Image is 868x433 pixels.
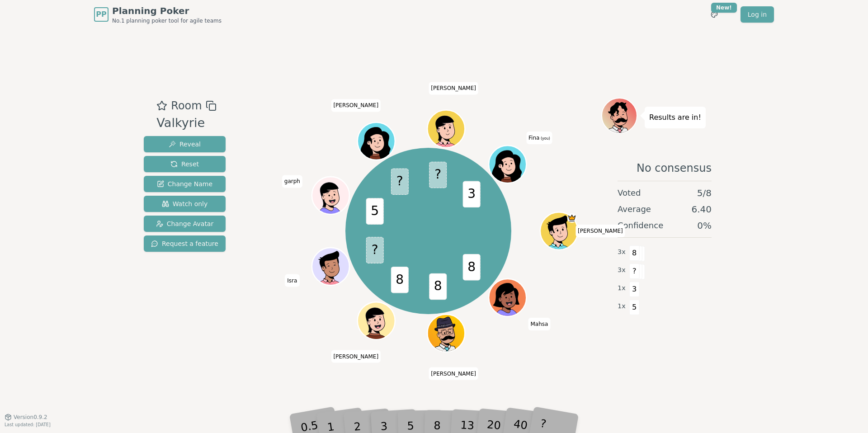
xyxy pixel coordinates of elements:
button: Add as favourite [156,98,167,114]
span: 8 [463,254,481,281]
button: New! [706,6,722,23]
span: PP [96,9,106,20]
a: Log in [741,6,774,23]
span: 8 [391,267,409,293]
span: ? [366,237,384,264]
span: Confidence [618,219,663,232]
span: 5 [629,300,640,315]
span: 3 [463,181,481,208]
span: Click to change your name [429,367,478,380]
span: (you) [539,136,550,141]
span: Version 0.9.2 [14,414,47,421]
button: Watch only [144,196,226,212]
button: Reveal [144,136,226,152]
span: Watch only [162,199,208,208]
span: Click to change your name [576,225,625,237]
span: Click to change your name [429,82,478,94]
span: Request a feature [151,239,218,248]
button: Change Name [144,176,226,192]
span: No consensus [637,161,712,175]
span: Click to change your name [331,350,381,362]
span: Click to change your name [331,99,381,112]
span: 3 x [618,265,626,275]
span: ? [629,264,640,279]
span: 3 [629,282,640,297]
span: 0 % [697,219,712,232]
span: ? [429,162,447,188]
span: 3 x [618,247,626,257]
span: Planning Poker [112,5,222,17]
div: New! [711,3,737,13]
span: Click to change your name [282,175,302,188]
button: Version0.9.2 [5,414,47,421]
span: 5 / 8 [697,187,712,199]
span: Average [618,203,651,216]
span: 1 x [618,301,626,311]
span: Reveal [169,140,201,149]
span: 6.40 [691,203,712,216]
button: Reset [144,156,226,172]
button: Request a feature [144,235,226,252]
span: Click to change your name [526,132,552,144]
span: Reset [170,160,199,169]
span: 1 x [618,283,626,293]
span: Click to change your name [528,318,550,330]
span: 8 [429,273,447,300]
span: ? [391,169,409,195]
button: Change Avatar [144,216,226,232]
span: Maanya is the host [567,213,577,223]
span: Change Avatar [156,219,214,228]
span: Voted [618,187,641,199]
span: Change Name [157,179,212,188]
span: Last updated: [DATE] [5,422,51,427]
p: Results are in! [649,111,701,124]
span: 8 [629,245,640,261]
span: 5 [366,198,384,225]
span: Room [171,98,202,114]
button: Click to change your avatar [490,146,525,182]
div: Valkyrie [156,114,216,132]
span: Click to change your name [285,274,299,287]
a: PPPlanning PokerNo.1 planning poker tool for agile teams [94,5,222,24]
span: No.1 planning poker tool for agile teams [112,17,222,24]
